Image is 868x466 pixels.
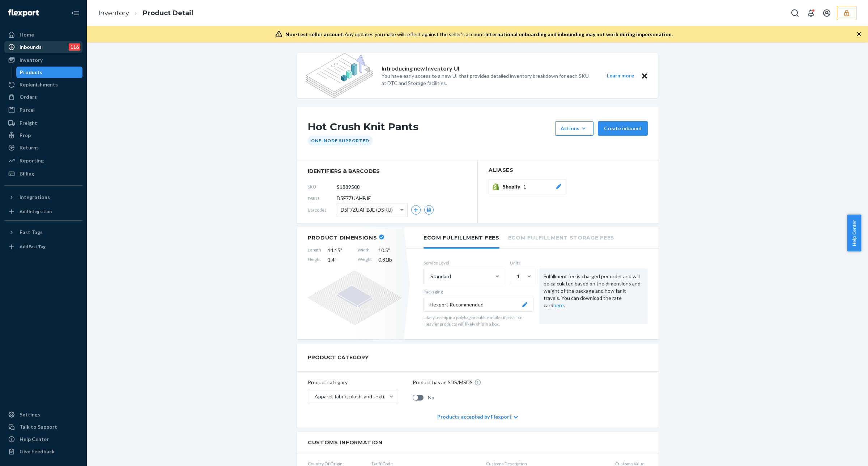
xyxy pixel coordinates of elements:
[4,104,82,116] a: Parcel
[308,247,321,254] span: Length
[413,379,473,386] p: Product has an SDS/MSDS
[20,448,55,455] div: Give Feedback
[4,91,82,103] a: Orders
[20,411,40,418] div: Settings
[308,121,552,136] h1: Hot Crush Knit Pants
[378,256,402,263] span: 0.81 lb
[4,409,82,420] a: Settings
[4,117,82,129] a: Freight
[4,79,82,90] a: Replenishments
[428,394,434,401] span: No
[539,268,648,324] div: Fulfillment fee is charged per order and will be calculated based on the dimensions and weight of...
[20,132,31,139] div: Prep
[98,9,129,17] a: Inventory
[340,247,342,253] span: "
[510,260,533,266] label: Units
[4,446,82,457] button: Give Feedback
[20,106,35,114] div: Parcel
[308,439,648,446] h2: Customs Information
[285,31,673,38] div: Any updates you make will reflect against the seller's account.
[335,257,336,263] span: "
[20,194,50,201] div: Integrations
[328,247,351,254] span: 14.15
[820,6,834,20] button: Open account menu
[308,351,369,364] h2: PRODUCT CATEGORY
[69,43,80,51] div: 116
[4,29,82,41] a: Home
[602,71,638,80] button: Learn more
[430,273,451,280] div: Standard
[20,436,49,443] div: Help Center
[424,227,499,249] li: Ecom Fulfillment Fees
[489,179,566,194] button: Shopify1
[20,208,52,215] div: Add Integration
[308,256,321,263] span: Height
[503,183,523,190] span: Shopify
[20,81,58,88] div: Replenishments
[20,31,34,38] div: Home
[20,56,43,64] div: Inventory
[424,298,533,312] button: Flexport Recommended
[640,71,649,80] button: Close
[20,157,44,164] div: Reporting
[20,243,46,250] div: Add Fast Tag
[4,168,82,179] a: Billing
[315,393,388,400] div: Apparel, fabric, plush, and textiles
[308,136,373,145] div: One-Node Supported
[517,273,520,280] div: 1
[516,273,517,280] input: 1
[424,260,504,266] label: Service Level
[382,72,593,87] p: You have early access to a new UI that provides detailed inventory breakdown for each SKU at DTC ...
[285,31,345,37] span: Non-test seller account:
[788,6,802,20] button: Open Search Box
[4,155,82,166] a: Reporting
[4,41,82,53] a: Inbounds116
[485,31,673,37] span: International onboarding and inbounding may not work during impersonation.
[20,229,43,236] div: Fast Tags
[20,170,34,177] div: Billing
[424,289,533,295] p: Packaging
[4,130,82,141] a: Prep
[308,168,467,175] span: identifiers & barcodes
[308,379,398,386] p: Product category
[20,119,37,127] div: Freight
[4,206,82,217] a: Add Integration
[16,67,83,78] a: Products
[337,195,371,202] span: D5F7ZUAHBJE
[598,121,648,136] button: Create inbound
[561,125,588,132] div: Actions
[93,3,199,24] ol: breadcrumbs
[20,423,57,431] div: Talk to Support
[508,227,614,247] li: Ecom Fulfillment Storage Fees
[308,207,337,213] span: Barcodes
[4,433,82,445] a: Help Center
[314,393,315,400] input: Apparel, fabric, plush, and textiles
[4,54,82,66] a: Inventory
[4,142,82,153] a: Returns
[20,43,42,51] div: Inbounds
[308,184,337,190] span: SKU
[804,6,818,20] button: Open notifications
[308,234,377,241] h2: Product Dimensions
[437,406,518,428] div: Products accepted by Flexport
[4,421,82,433] a: Talk to Support
[143,9,193,17] a: Product Detail
[430,273,430,280] input: Standard
[341,204,393,216] span: D5F7ZUAHBJE (DSKU)
[523,183,526,190] span: 1
[388,247,390,253] span: "
[306,53,373,98] img: new-reports-banner-icon.82668bd98b6a51aee86340f2a7b77ae3.png
[4,241,82,253] a: Add Fast Tag
[8,9,39,17] img: Flexport logo
[20,144,39,151] div: Returns
[553,302,564,308] a: here
[378,247,402,254] span: 10.5
[308,195,337,202] span: DSKU
[68,6,82,20] button: Close Navigation
[489,168,648,173] h2: Aliases
[847,215,861,251] button: Help Center
[424,314,533,327] p: Likely to ship in a polybag or bubble mailer if possible. Heavier products will likely ship in a ...
[4,226,82,238] button: Fast Tags
[4,191,82,203] button: Integrations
